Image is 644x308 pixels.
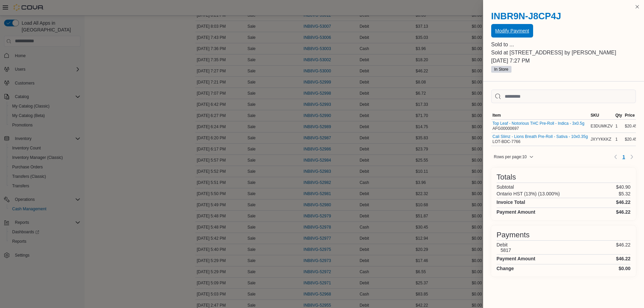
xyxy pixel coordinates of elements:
[623,135,639,143] div: $20.45
[619,191,630,196] p: $5.32
[491,11,636,22] h2: INBR9N-J8CP4J
[491,153,536,161] button: Rows per page:10
[497,209,535,215] h4: Payment Amount
[494,66,508,72] span: In Store
[622,153,625,160] span: 1
[591,137,611,142] span: JXYYKKKZ
[615,113,622,118] span: Qty
[491,24,533,38] button: Modify Payment
[493,134,588,144] div: LOT-BDC-7766
[497,199,525,205] h4: Invoice Total
[497,231,530,239] h3: Payments
[620,151,628,162] ul: Pagination for table: MemoryTable from EuiInMemoryTable
[491,111,589,119] button: Item
[616,209,630,215] h4: $46.22
[628,153,636,161] button: Next page
[491,90,636,103] input: This is a search bar. As you type, the results lower in the page will automatically filter.
[591,113,599,118] span: SKU
[497,173,516,181] h3: Totals
[616,184,630,190] p: $40.90
[501,247,511,253] h6: 5817
[497,256,535,261] h4: Payment Amount
[623,111,639,119] button: Price
[494,154,527,160] span: Rows per page : 10
[497,242,511,247] h6: Debit
[491,66,511,73] span: In Store
[616,199,630,205] h4: $46.22
[493,134,588,139] button: Cali Slimz - Lions Breath Pre-Roll - Sativa - 10x0.35g
[616,256,630,261] h4: $46.22
[619,266,630,271] h4: $0.00
[491,41,636,49] p: Sold to ...
[495,27,529,34] span: Modify Payment
[616,242,630,253] p: $46.22
[491,57,636,65] p: [DATE] 7:27 PM
[491,49,636,57] p: Sold at [STREET_ADDRESS] by [PERSON_NAME]
[623,122,639,130] div: $20.45
[614,111,623,119] button: Qty
[614,122,623,130] div: 1
[620,151,628,162] button: Page 1 of 1
[497,266,514,271] h4: Change
[493,121,585,131] div: AFG00000697
[493,113,501,118] span: Item
[493,121,585,126] button: Top Leaf - Notorious THC Pre-Roll - Indica - 3x0.5g
[614,135,623,143] div: 1
[612,153,620,161] button: Previous page
[612,151,636,162] nav: Pagination for table: MemoryTable from EuiInMemoryTable
[497,191,560,196] h6: Ontario HST (13%) (13.000%)
[625,113,635,118] span: Price
[591,123,613,129] span: E3DUMKZV
[589,111,614,119] button: SKU
[497,184,514,190] h6: Subtotal
[633,3,641,11] button: Close this dialog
